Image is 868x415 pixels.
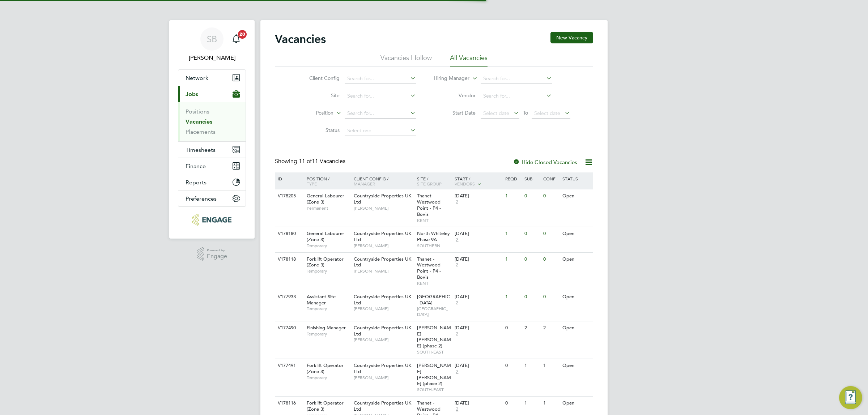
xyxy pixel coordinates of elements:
[354,181,375,187] span: Manager
[186,108,209,115] a: Positions
[354,337,413,343] span: [PERSON_NAME]
[276,359,301,372] div: V177491
[178,27,246,62] a: SB[PERSON_NAME]
[561,359,592,372] div: Open
[481,91,552,101] input: Search for...
[307,268,350,274] span: Temporary
[561,253,592,266] div: Open
[434,92,476,99] label: Vendor
[307,193,344,205] span: General Labourer (Zone 3)
[523,253,541,266] div: 0
[186,74,208,81] span: Network
[307,181,317,187] span: Type
[276,397,301,410] div: V178116
[169,20,255,239] nav: Main navigation
[523,290,541,304] div: 0
[299,158,345,165] span: 11 Vacancies
[513,159,577,166] label: Hide Closed Vacancies
[561,397,592,410] div: Open
[455,400,502,406] div: [DATE]
[417,218,451,223] span: KENT
[455,369,459,375] span: 2
[523,397,541,410] div: 1
[275,158,347,165] div: Showing
[186,195,217,202] span: Preferences
[503,290,522,304] div: 1
[307,294,336,306] span: Assistant Site Manager
[178,174,246,190] button: Reports
[178,70,246,86] button: Network
[434,110,476,116] label: Start Date
[298,92,340,99] label: Site
[186,179,207,186] span: Reports
[417,387,451,393] span: SOUTH-EAST
[453,172,503,191] div: Start /
[207,34,217,44] span: SB
[380,54,432,67] li: Vacancies I follow
[417,325,451,349] span: [PERSON_NAME] [PERSON_NAME] (phase 2)
[354,306,413,312] span: [PERSON_NAME]
[534,110,560,116] span: Select date
[299,158,312,165] span: 11 of
[417,193,441,217] span: Thanet - Westwood Point - P4 - Bovis
[229,27,243,51] a: 20
[192,214,231,226] img: konnectrecruit-logo-retina.png
[345,91,416,101] input: Search for...
[541,397,560,410] div: 1
[307,325,346,331] span: Finishing Manager
[415,172,453,190] div: Site /
[207,247,227,253] span: Powered by
[298,75,340,81] label: Client Config
[455,325,502,331] div: [DATE]
[276,189,301,203] div: V178205
[345,74,416,84] input: Search for...
[455,406,459,412] span: 2
[307,331,350,337] span: Temporary
[354,268,413,274] span: [PERSON_NAME]
[345,108,416,119] input: Search for...
[207,253,227,260] span: Engage
[450,54,488,67] li: All Vacancies
[307,230,344,243] span: General Labourer (Zone 3)
[417,362,451,387] span: [PERSON_NAME] [PERSON_NAME] (phase 2)
[354,400,411,412] span: Countryside Properties UK Ltd
[354,243,413,249] span: [PERSON_NAME]
[503,359,522,372] div: 0
[307,243,350,249] span: Temporary
[561,227,592,240] div: Open
[307,362,344,375] span: Forklift Operator (Zone 3)
[455,256,502,262] div: [DATE]
[354,375,413,381] span: [PERSON_NAME]
[178,191,246,206] button: Preferences
[178,102,246,141] div: Jobs
[307,375,350,381] span: Temporary
[307,400,344,412] span: Forklift Operator (Zone 3)
[276,290,301,304] div: V177933
[503,172,522,185] div: Reqd
[276,227,301,240] div: V178180
[354,362,411,375] span: Countryside Properties UK Ltd
[561,290,592,304] div: Open
[298,127,340,133] label: Status
[541,227,560,240] div: 0
[541,172,560,185] div: Conf
[455,331,459,337] span: 2
[354,193,411,205] span: Countryside Properties UK Ltd
[455,193,502,199] div: [DATE]
[455,199,459,205] span: 2
[178,54,246,62] span: Suzie Burton
[186,146,216,153] span: Timesheets
[275,32,326,46] h2: Vacancies
[178,142,246,158] button: Timesheets
[455,231,502,237] div: [DATE]
[307,256,344,268] span: Forklift Operator (Zone 3)
[455,300,459,306] span: 2
[186,163,206,170] span: Finance
[541,189,560,203] div: 0
[417,349,451,355] span: SOUTH-EAST
[503,227,522,240] div: 1
[292,110,333,117] label: Position
[503,253,522,266] div: 1
[417,181,442,187] span: Site Group
[417,306,451,317] span: [GEOGRAPHIC_DATA]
